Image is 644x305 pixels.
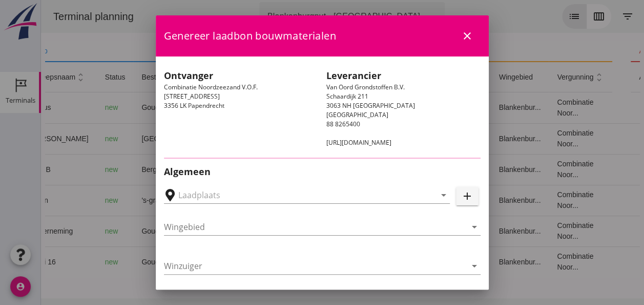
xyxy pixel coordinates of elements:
[527,10,539,23] i: list
[269,62,320,92] th: cumulatief
[213,123,269,154] td: 718
[213,246,269,277] td: 1298
[320,92,372,123] td: Ontzilt oph.zan...
[4,9,101,24] div: Terminal planning
[552,10,564,23] i: calendar_view_week
[372,185,450,216] td: 18
[372,123,450,154] td: 18
[213,154,269,185] td: 541
[320,123,372,154] td: Filling sand
[126,227,133,235] i: directions_boat
[156,15,489,56] div: Genereer laadbon bouwmaterialen
[450,216,508,246] td: Blankenbur...
[468,221,481,233] i: arrow_drop_down
[450,62,508,92] th: wingebied
[213,41,571,62] th: product
[516,73,563,81] span: vergunning
[164,258,466,274] input: Winzuiger
[438,189,450,201] i: arrow_drop_down
[508,185,571,216] td: Combinatie Noor...
[213,92,269,123] td: 999
[56,92,93,123] td: new
[178,187,421,203] input: Laadplaats
[590,41,627,62] th: acties
[590,62,627,92] th: acties
[56,62,93,92] th: status
[56,154,93,185] td: new
[56,216,93,246] td: new
[508,216,571,246] td: Combinatie Noor...
[213,216,269,246] td: 1231
[34,72,45,83] i: unfold_more
[56,246,93,277] td: new
[320,154,372,185] td: Filling sand
[237,259,245,265] small: m3
[450,246,508,277] td: Blankenbur...
[179,135,186,142] i: directions_boat
[372,92,450,123] td: 18
[164,69,318,83] h2: Ontvanger
[213,185,269,216] td: 480
[461,190,473,202] i: add
[461,30,473,42] i: close
[328,73,364,81] span: product
[380,73,442,81] span: vak/bunker/silo
[508,154,571,185] td: Combinatie Noor...
[431,72,442,83] i: unfold_more
[92,62,195,92] th: bestemming
[233,198,241,204] small: m3
[320,246,372,277] td: Ontzilt oph.zan...
[508,123,571,154] td: Combinatie Noor...
[322,65,485,151] div: Van Oord Grondstoffen B.V. Schaardijk 211 3063 NH [GEOGRAPHIC_DATA] [GEOGRAPHIC_DATA] 88 8265400 ...
[508,92,571,123] td: Combinatie Noor...
[164,165,481,179] h2: Algemeen
[100,195,186,206] div: 's-gravendeel
[164,219,466,235] input: Wingebied
[100,226,186,237] div: Gouda
[56,185,93,216] td: new
[233,105,241,111] small: m3
[100,134,186,144] div: [GEOGRAPHIC_DATA]
[100,257,186,268] div: Gouda
[372,246,450,277] td: 18
[320,185,372,216] td: Filling sand
[326,69,481,83] h2: Leverancier
[385,10,398,23] i: arrow_drop_down
[160,65,322,151] div: Combinatie Noordzeezand V.O.F. [STREET_ADDRESS] 3356 LK Papendrecht
[450,123,508,154] td: Blankenbur...
[237,228,245,235] small: m3
[148,197,155,204] i: directions_boat
[320,216,372,246] td: Ontzilt oph.zan...
[126,258,133,265] i: directions_boat
[100,102,186,113] div: Gouda
[552,72,563,83] i: unfold_more
[508,246,571,277] td: Combinatie Noor...
[450,154,508,185] td: Blankenbur...
[450,185,508,216] td: Blankenbur...
[100,164,186,175] div: Bergambacht
[372,154,450,185] td: 18
[468,260,481,272] i: arrow_drop_down
[233,167,241,173] small: m3
[372,216,450,246] td: 18
[56,123,93,154] td: new
[353,72,364,83] i: unfold_more
[126,104,133,111] i: directions_boat
[226,10,379,23] div: Blankenburgput - [GEOGRAPHIC_DATA]
[148,166,155,173] i: directions_boat
[233,136,241,142] small: m3
[450,92,508,123] td: Blankenbur...
[580,10,593,23] i: filter_list
[213,62,269,92] th: hoeveelheid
